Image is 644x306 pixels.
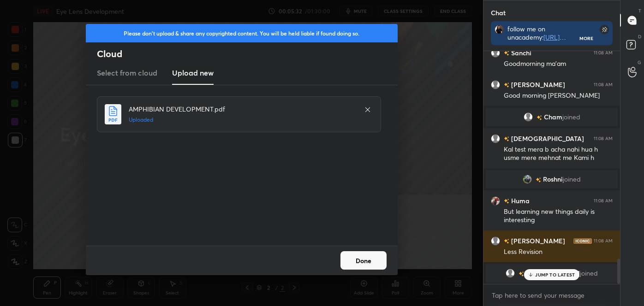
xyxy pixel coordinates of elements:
img: no-rating-badge.077c3623.svg [536,177,541,182]
p: Chat [483,0,513,25]
h6: [PERSON_NAME] [509,236,565,246]
h6: [PERSON_NAME] [509,80,565,89]
span: joined [580,270,598,277]
img: default.png [524,112,533,122]
h6: [DEMOGRAPHIC_DATA] [509,134,584,143]
a: [URL][DOMAIN_NAME] [507,33,566,50]
img: default.png [491,134,500,143]
img: e8d9dc5e2b854d8c9b559aa2dc969c96.jpg [491,196,500,206]
div: 11:08 AM [594,82,613,88]
img: no-rating-badge.077c3623.svg [504,82,509,88]
span: Roshni [543,176,563,183]
h6: Huma [509,196,530,206]
img: default.png [506,269,515,278]
div: 11:08 AM [594,238,613,244]
div: 11:08 AM [594,198,613,204]
img: no-rating-badge.077c3623.svg [504,51,509,56]
img: no-rating-badge.077c3623.svg [504,136,509,141]
p: T [638,7,641,14]
div: Please don't upload & share any copyrighted content. You will be held liable if found doing so. [86,24,398,42]
span: Cham [544,113,562,121]
span: joined [562,113,580,121]
img: no-rating-badge.077c3623.svg [519,271,524,277]
div: follow me on unacademy: join me on telegram: discussion group - [507,25,580,41]
h3: Upload new [172,67,214,78]
img: 1f9f8cf2f6254b94aee53641f3e0ab9a.jpg [523,175,532,184]
h4: AMPHIBIAN DEVELOPMENT.pdf [129,104,355,114]
img: 6bf88ee675354f0ea61b4305e64abb13.jpg [495,25,504,34]
img: no-rating-badge.077c3623.svg [504,199,509,204]
div: Good morning [PERSON_NAME] [504,91,613,100]
img: default.png [491,48,500,58]
h6: Sanchi [509,48,531,58]
div: More [579,35,593,41]
p: JUMP TO LATEST [535,272,575,277]
div: Less Revision [504,247,613,257]
div: 11:08 AM [594,50,613,56]
h2: Cloud [97,48,398,60]
p: D [638,33,641,40]
span: [PERSON_NAME] [526,270,580,277]
div: Goodmorning ma'am [504,59,613,69]
img: iconic-dark.1390631f.png [573,238,592,244]
img: no-rating-badge.077c3623.svg [537,115,542,120]
img: default.png [491,236,500,246]
h5: Uploaded [129,116,355,124]
div: Kal test mera b acha nahi hua h usme mere mehnat me Kami h [504,145,613,163]
div: grid [483,51,620,284]
button: Done [340,251,387,270]
span: joined [563,176,581,183]
div: 11:08 AM [594,136,613,141]
img: default.png [491,80,500,89]
div: But learning new things daily is interesting [504,207,613,225]
p: G [638,59,641,66]
img: no-rating-badge.077c3623.svg [504,239,509,244]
